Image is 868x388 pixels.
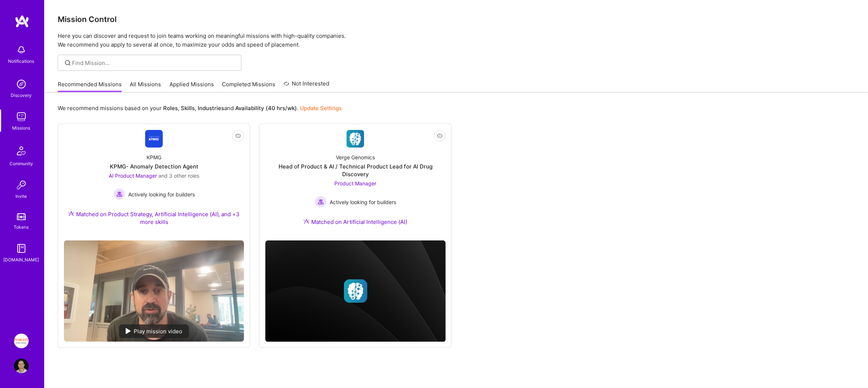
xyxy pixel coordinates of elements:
[109,173,157,179] span: AI Product Manager
[284,79,330,93] a: Not Interested
[4,256,39,264] div: [DOMAIN_NAME]
[300,105,342,112] a: Update Settings
[64,130,244,235] a: Company LogoKPMGKPMG- Anomaly Detection AgentAI Product Manager and 3 other rolesActively looking...
[14,241,29,256] img: guide book
[114,188,125,200] img: Actively looking for builders
[14,77,29,91] img: discovery
[163,105,178,112] b: Roles
[8,57,35,65] div: Notifications
[64,59,72,67] i: icon SearchGrey
[347,130,364,148] img: Company Logo
[14,109,29,124] img: teamwork
[72,59,236,67] input: Find Mission...
[17,213,26,220] img: tokens
[64,240,244,342] img: No Mission
[12,124,31,132] div: Missions
[222,80,276,93] a: Completed Missions
[198,105,224,112] b: Industries
[110,163,198,170] div: KPMG- Anomaly Detection Agent
[265,163,445,178] div: Head of Product & AI / Technical Product Lead for AI Drug Discovery
[344,279,367,303] img: Company logo
[12,359,31,373] a: User Avatar
[304,218,407,226] div: Matched on Artificial Intelligence (AI)
[265,240,445,342] img: cover
[14,43,29,57] img: bell
[128,191,195,198] span: Actively looking for builders
[336,153,375,161] div: Verge Genomics
[10,160,33,167] div: Community
[14,223,29,231] div: Tokens
[14,359,29,373] img: User Avatar
[119,324,189,338] div: Play mission video
[235,105,297,112] b: Availability (40 hrs/wk)
[315,196,327,208] img: Actively looking for builders
[158,173,199,179] span: and 3 other roles
[169,80,214,93] a: Applied Missions
[64,210,244,226] div: Matched on Product Strategy, Artificial Intelligence (AI), and +3 more skills
[126,328,131,334] img: play
[14,178,29,192] img: Invite
[58,104,342,112] p: We recommend missions based on your , , and .
[147,153,161,161] div: KPMG
[334,180,376,186] span: Product Manager
[145,130,163,148] img: Company Logo
[304,218,309,224] img: Ateam Purple Icon
[58,32,855,49] p: Here you can discover and request to join teams working on meaningful missions with high-quality ...
[12,142,30,160] img: Community
[11,91,32,99] div: Discovery
[265,130,445,235] a: Company LogoVerge GenomicsHead of Product & AI / Technical Product Lead for AI Drug DiscoveryProd...
[181,105,195,112] b: Skills
[15,15,29,28] img: logo
[14,334,29,348] img: Insight Partners: Data & AI - Sourcing
[12,334,31,348] a: Insight Partners: Data & AI - Sourcing
[58,80,122,93] a: Recommended Missions
[130,80,161,93] a: All Missions
[437,133,443,139] i: icon EyeClosed
[235,133,241,139] i: icon EyeClosed
[58,15,855,24] h3: Mission Control
[68,211,74,217] img: Ateam Purple Icon
[330,198,396,206] span: Actively looking for builders
[16,192,27,200] div: Invite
